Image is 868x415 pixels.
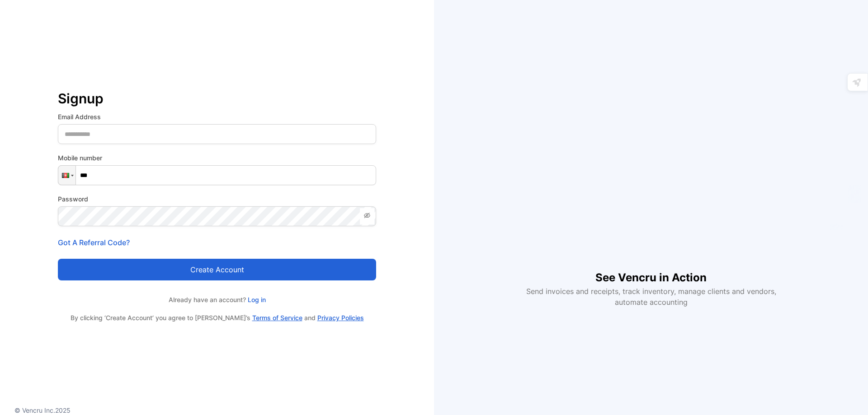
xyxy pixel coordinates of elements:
label: Mobile number [58,153,376,163]
a: Privacy Policies [317,314,364,322]
h1: See Vencru in Action [595,255,707,286]
a: Terms of Service [252,314,302,322]
button: Create account [58,259,376,280]
p: Send invoices and receipts, track inventory, manage clients and vendors, automate accounting [521,286,781,308]
p: Got A Referral Code? [58,237,376,248]
p: Already have an account? [58,295,376,304]
iframe: YouTube video player [520,108,782,255]
p: Signup [58,88,376,109]
label: Password [58,194,376,204]
div: Afghanistan: + 93 [58,166,75,185]
img: vencru logo [58,36,103,85]
a: Log in [246,296,266,303]
p: By clicking ‘Create Account’ you agree to [PERSON_NAME]’s and [58,313,376,322]
label: Email Address [58,112,376,121]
